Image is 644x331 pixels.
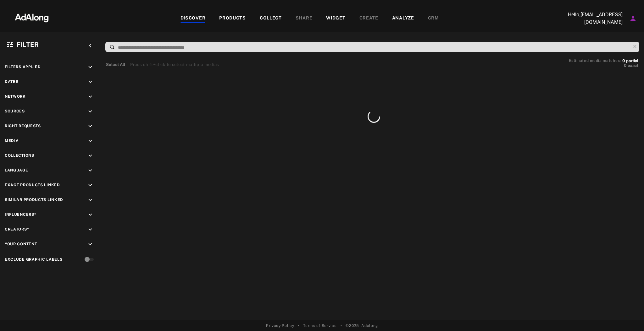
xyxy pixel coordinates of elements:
[87,167,94,174] i: keyboard_arrow_down
[5,168,28,172] span: Language
[624,63,626,68] span: 0
[569,58,621,63] span: Estimated media matches:
[341,323,342,328] span: •
[130,62,219,68] div: Press shift+click to select multiple medias
[17,41,39,48] span: Filter
[560,11,623,26] p: Hello, [EMAIL_ADDRESS][DOMAIN_NAME]
[346,323,378,328] span: © 2025 - Adalong
[87,138,94,144] i: keyboard_arrow_down
[87,64,94,71] i: keyboard_arrow_down
[5,79,19,84] span: Dates
[303,323,336,328] a: Terms of Service
[296,15,313,22] div: SHARE
[87,108,94,115] i: keyboard_arrow_down
[266,323,294,328] a: Privacy Policy
[87,42,94,49] i: keyboard_arrow_left
[87,182,94,189] i: keyboard_arrow_down
[87,152,94,159] i: keyboard_arrow_down
[5,153,34,158] span: Collections
[5,183,60,187] span: Exact Products Linked
[5,109,25,113] span: Sources
[87,79,94,85] i: keyboard_arrow_down
[628,13,638,24] button: Account settings
[392,15,414,22] div: ANALYZE
[180,15,206,22] div: DISCOVER
[5,242,37,246] span: Your Content
[5,198,63,202] span: Similar Products Linked
[359,15,378,22] div: CREATE
[87,211,94,218] i: keyboard_arrow_down
[5,212,36,217] span: Influencers*
[106,62,125,68] button: Select All
[87,123,94,130] i: keyboard_arrow_down
[5,124,41,128] span: Right Requests
[87,197,94,203] i: keyboard_arrow_down
[622,58,625,63] span: 0
[326,15,345,22] div: WIDGET
[87,93,94,100] i: keyboard_arrow_down
[87,226,94,233] i: keyboard_arrow_down
[5,65,41,69] span: Filters applied
[260,15,282,22] div: COLLECT
[4,8,59,27] img: 63233d7d88ed69de3c212112c67096b6.png
[569,62,638,69] button: 0exact
[622,59,638,62] button: 0partial
[219,15,246,22] div: PRODUCTS
[5,94,26,99] span: Network
[5,227,29,231] span: Creators*
[298,323,300,328] span: •
[5,257,62,262] div: Exclude Graphic Labels
[428,15,439,22] div: CRM
[87,241,94,248] i: keyboard_arrow_down
[5,138,19,143] span: Media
